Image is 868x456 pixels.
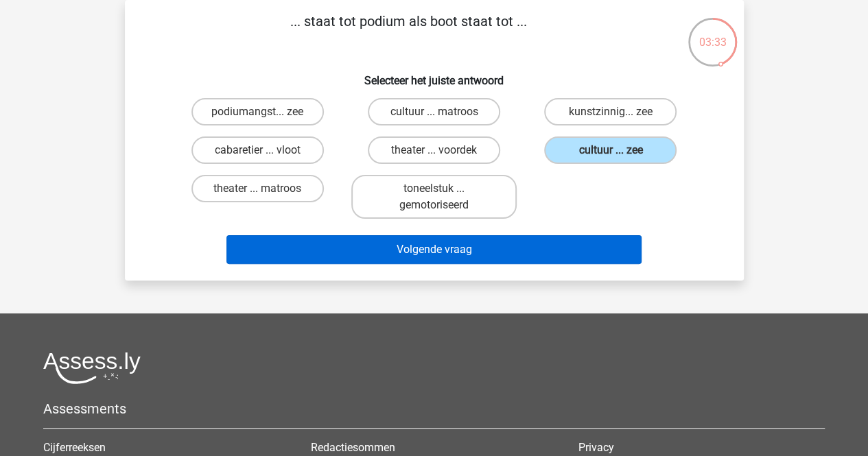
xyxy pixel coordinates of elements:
label: toneelstuk ... gemotoriseerd [351,175,517,219]
a: Cijferreeksen [43,441,106,454]
h6: Selecteer het juiste antwoord [147,63,722,87]
button: Volgende vraag [226,235,642,264]
a: Redactiesommen [311,441,395,454]
label: podiumangst... zee [191,98,324,125]
label: theater ... matroos [191,175,324,202]
div: 03:33 [687,16,738,51]
label: cultuur ... zee [544,136,677,164]
p: ... staat tot podium als boot staat tot ... [147,11,670,52]
label: theater ... voordek [368,136,500,164]
img: Assessly logo [43,352,141,384]
label: kunstzinnig... zee [544,98,677,125]
label: cabaretier ... vloot [191,136,324,164]
a: Privacy [578,441,613,454]
label: cultuur ... matroos [368,98,500,125]
h5: Assessments [43,400,825,417]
